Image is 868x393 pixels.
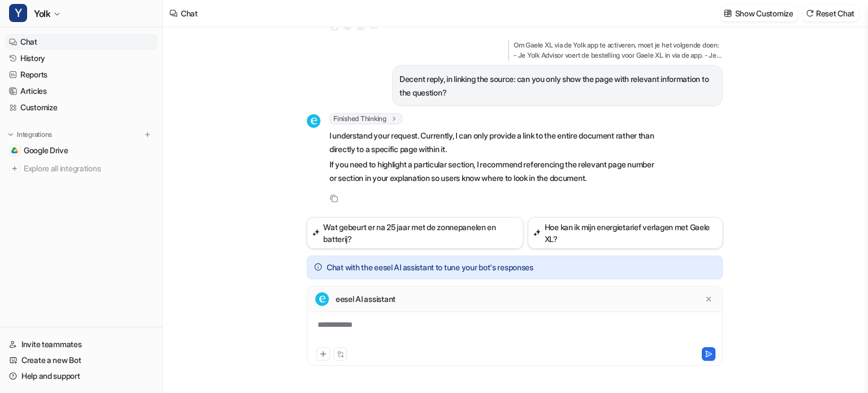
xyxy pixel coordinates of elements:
[11,147,18,154] img: Google Drive
[806,9,814,18] img: reset
[802,5,859,21] button: Reset Chat
[400,72,715,100] p: Decent reply, in linking the source: can you only show the page with relevant information to the ...
[5,352,158,368] a: Create a new Bot
[144,131,151,139] img: menu_add.svg
[329,129,660,156] p: I understand your request. Currently, I can only provide a link to the entire document rather tha...
[329,113,402,124] span: Finished Thinking
[24,159,153,178] span: Explore all integrations
[5,67,158,83] a: Reports
[528,217,723,249] button: Hoe kan ik mijn energietarief verlagen met Gaele XL?
[5,336,158,352] a: Invite teammates
[34,6,50,21] span: Yolk
[735,7,793,19] p: Show Customize
[7,131,15,139] img: expand menu
[327,262,533,273] p: Chat with the eesel AI assistant to tune your bot's responses
[5,34,158,50] a: Chat
[329,158,660,185] p: If you need to highlight a particular section, I recommend referencing the relevant page number o...
[181,7,198,19] div: Chat
[5,368,158,384] a: Help and support
[5,50,158,66] a: History
[5,142,158,158] a: Google DriveGoogle Drive
[9,4,27,22] span: Y
[5,100,158,115] a: Customize
[17,130,52,139] p: Integrations
[307,217,523,249] button: Wat gebeurt er na 25 jaar met de zonnepanelen en batterij?
[24,145,68,156] span: Google Drive
[9,163,20,174] img: explore all integrations
[5,161,158,176] a: Explore all integrations
[724,9,732,18] img: customize
[5,83,158,99] a: Articles
[721,5,798,21] button: Show Customize
[5,129,55,140] button: Integrations
[508,40,723,61] p: Om Gaele XL via de Yolk app te activeren, moet je het volgende doen: - Je Yolk Advisor voert de b...
[336,293,396,305] p: eesel AI assistant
